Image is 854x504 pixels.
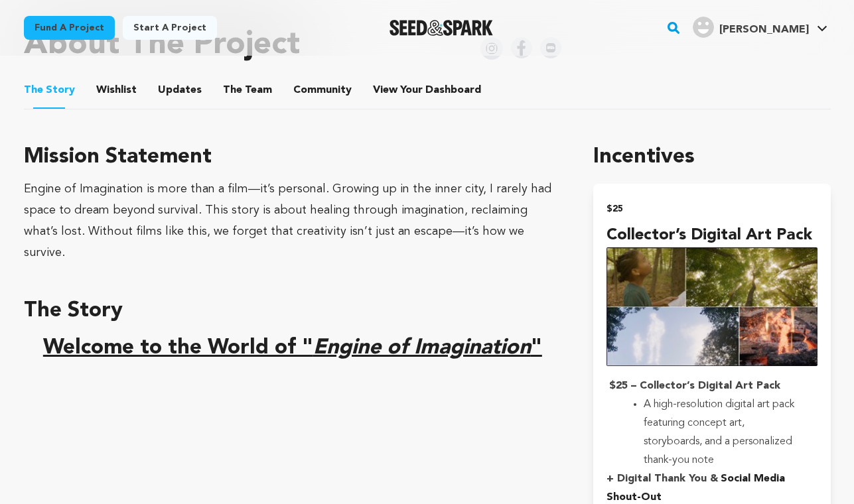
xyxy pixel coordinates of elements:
h2: $25 [606,200,817,218]
span: [PERSON_NAME] [719,25,809,35]
a: ViewYourDashboard [373,82,484,98]
span: A high-resolution digital art pack featuring concept art, storyboards, and a personalized thank-y... [644,399,794,466]
img: incentive [606,247,817,366]
span: Story [24,82,75,98]
span: Dashboard [425,82,481,98]
span: Team [223,82,272,98]
a: Start a project [123,16,217,40]
span: Sarah S.'s Profile [690,14,830,42]
img: user.png [693,17,714,38]
h4: Collector’s Digital Art Pack [606,223,817,247]
span: Your [373,82,484,98]
span: Wishlist [96,82,137,98]
a: Fund a project [24,16,115,40]
h1: Incentives [593,141,830,173]
u: " [531,338,542,359]
span: Updates [158,82,202,98]
strong: $25 – Collector’s Digital Art Pack [609,381,780,391]
strong: + Digital Thank You & [606,473,718,484]
a: Sarah S.'s Profile [690,14,830,38]
h3: The Story [24,295,562,327]
u: Engine of Imagination [313,338,531,359]
img: Seed&Spark Logo Dark Mode [390,20,494,36]
span: Community [293,82,352,98]
a: Seed&Spark Homepage [390,20,494,36]
h3: Mission Statement [24,141,562,173]
div: Sarah S.'s Profile [693,17,809,38]
div: Engine of Imagination is more than a film—it’s personal. Growing up in the inner city, I rarely h... [24,178,562,263]
span: The [24,82,43,98]
u: Welcome to the World of " [43,338,313,359]
span: The [223,82,242,98]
